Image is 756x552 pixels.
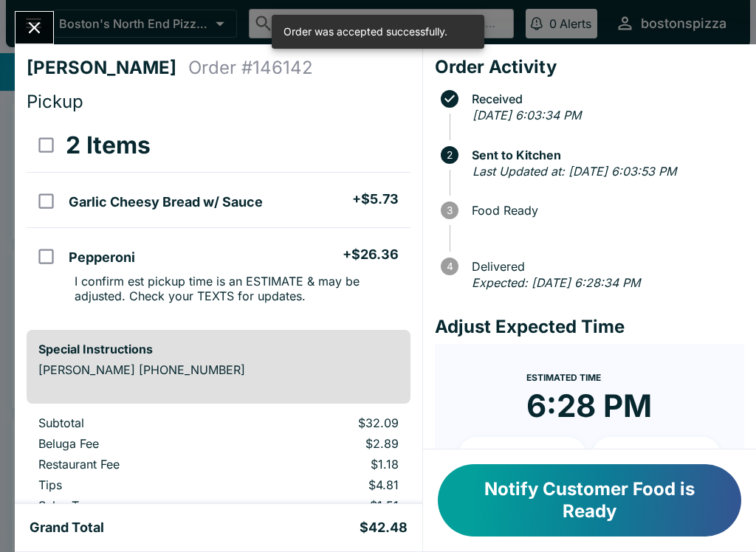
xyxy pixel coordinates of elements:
[464,92,744,106] span: Received
[464,260,744,273] span: Delivered
[253,457,398,472] p: $1.18
[283,19,447,44] div: Order was accepted successfully.
[592,437,721,474] button: + 20
[526,372,601,383] span: Estimated Time
[253,498,398,513] p: $1.51
[464,148,744,162] span: Sent to Kitchen
[438,464,741,537] button: Notify Customer Food is Ready
[472,108,581,123] em: [DATE] 6:03:34 PM
[435,56,744,78] h4: Order Activity
[27,119,410,318] table: orders table
[38,415,230,430] p: Subtotal
[360,519,408,537] h5: $42.48
[16,12,53,44] button: Close
[30,519,104,537] h5: Grand Total
[253,415,398,430] p: $32.09
[458,437,587,474] button: + 10
[526,387,652,425] time: 6:28 PM
[447,204,453,216] text: 3
[472,164,676,179] em: Last Updated at: [DATE] 6:03:53 PM
[447,149,453,161] text: 2
[472,275,640,290] em: Expected: [DATE] 6:28:34 PM
[27,57,188,79] h4: [PERSON_NAME]
[38,342,399,356] h6: Special Instructions
[188,57,313,79] h4: Order # 146142
[27,91,83,112] span: Pickup
[38,436,230,451] p: Beluga Fee
[352,190,399,208] h5: + $5.73
[446,261,453,272] text: 4
[66,131,151,160] h3: 2 Items
[38,477,230,492] p: Tips
[38,498,230,513] p: Sales Tax
[464,204,744,217] span: Food Ready
[38,362,399,377] p: [PERSON_NAME] [PHONE_NUMBER]
[435,316,744,338] h4: Adjust Expected Time
[69,193,263,211] h5: Garlic Cheesy Bread w/ Sauce
[253,477,398,492] p: $4.81
[343,246,399,263] h5: + $26.36
[253,436,398,451] p: $2.89
[75,274,398,303] p: I confirm est pickup time is an ESTIMATE & may be adjusted. Check your TEXTS for updates.
[27,415,410,519] table: orders table
[38,457,230,472] p: Restaurant Fee
[69,249,135,266] h5: Pepperoni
